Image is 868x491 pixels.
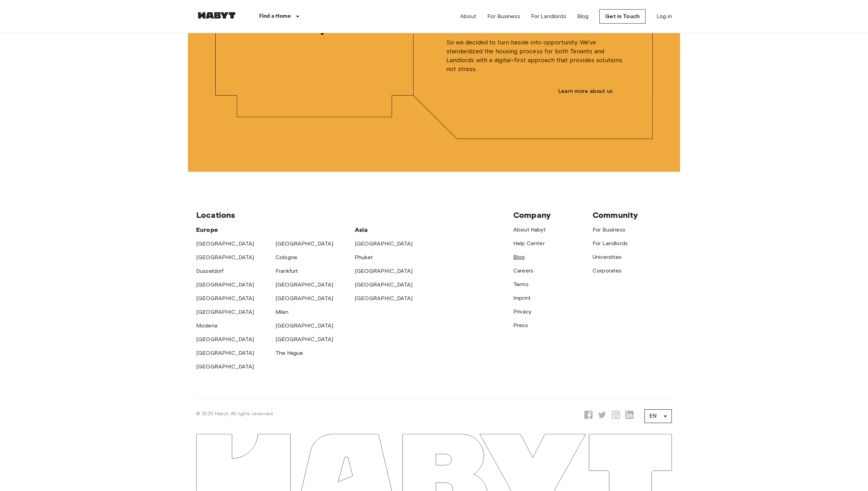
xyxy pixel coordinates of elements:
[513,210,551,220] span: Company
[196,336,254,342] a: [GEOGRAPHIC_DATA]
[259,12,291,20] p: Find a Home
[275,295,334,301] a: [GEOGRAPHIC_DATA]
[513,281,529,287] a: Terms
[196,254,254,261] a: [GEOGRAPHIC_DATA]
[243,6,386,35] span: Boundless stays, built for every move.
[446,38,625,73] span: So we decided to turn hassle into opportunity. We've standardized the housing process for both Te...
[196,226,218,234] span: Europe
[196,411,274,417] span: © 2025 Habyt. All rights reserved.
[196,295,254,301] a: [GEOGRAPHIC_DATA]
[275,268,298,274] a: Frankfurt
[275,322,334,329] a: [GEOGRAPHIC_DATA]
[275,240,334,247] a: [GEOGRAPHIC_DATA]
[196,268,224,274] a: Dusseldorf
[513,308,531,315] a: Privacy
[460,12,476,20] a: About
[196,363,254,370] a: [GEOGRAPHIC_DATA]
[593,267,622,274] a: Corporates
[577,12,589,20] a: Blog
[531,12,566,20] a: For Landlords
[275,336,334,342] a: [GEOGRAPHIC_DATA]
[593,226,625,233] a: For Business
[196,322,217,329] a: Modena
[513,322,528,328] a: Press
[593,210,638,220] span: Community
[196,210,235,220] span: Locations
[593,254,622,260] a: Universities
[612,411,620,421] a: Opens a new tab to Habyt Instagram page
[513,295,531,301] a: Imprint
[196,281,254,288] a: [GEOGRAPHIC_DATA]
[513,240,545,247] a: Help Center
[487,12,520,20] a: For Business
[196,350,254,356] a: [GEOGRAPHIC_DATA]
[275,309,288,315] a: Milan
[599,9,646,24] a: Get in Touch
[598,411,606,421] a: Opens a new tab to Habyt X page
[275,254,297,261] a: Cologne
[625,411,634,421] a: Opens a new tab to Habyt LinkedIn page
[513,226,546,233] a: About Habyt
[196,240,254,247] a: [GEOGRAPHIC_DATA]
[196,12,237,19] img: Habyt
[355,226,368,234] span: Asia
[355,240,413,247] a: [GEOGRAPHIC_DATA]
[355,281,413,288] a: [GEOGRAPHIC_DATA]
[513,254,525,260] a: Blog
[355,254,373,261] a: Phuket
[275,350,303,356] a: The Hague
[656,12,672,20] a: Log in
[593,240,628,247] a: For Landlords
[513,267,533,274] a: Careers
[196,309,254,315] a: [GEOGRAPHIC_DATA]
[355,295,413,301] a: [GEOGRAPHIC_DATA]
[275,281,334,288] a: [GEOGRAPHIC_DATA]
[645,407,672,426] div: EN
[584,411,593,421] a: Opens a new tab to Habyt Facebook page
[558,87,620,95] a: Learn more about us
[355,268,413,274] a: [GEOGRAPHIC_DATA]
